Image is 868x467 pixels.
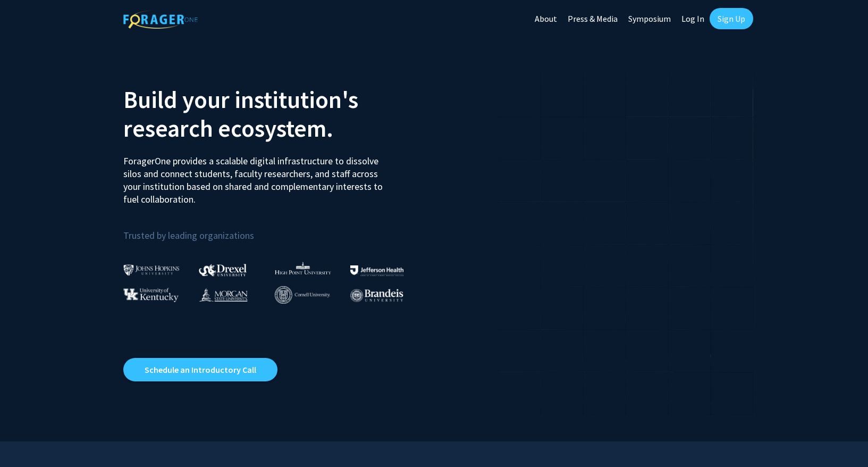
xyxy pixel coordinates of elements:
[123,10,198,29] img: ForagerOne Logo
[123,147,390,206] p: ForagerOne provides a scalable digital infrastructure to dissolve silos and connect students, fac...
[123,358,277,381] a: Opens in a new tab
[123,214,426,244] p: Trusted by leading organizations
[123,85,426,143] h2: Build your institution's research ecosystem.
[710,8,753,29] a: Sign Up
[350,265,403,276] img: Thomas Jefferson University
[275,262,331,274] img: High Point University
[275,286,330,304] img: Cornell University
[123,264,180,276] img: Johns Hopkins University
[123,288,179,302] img: University of Kentucky
[350,289,403,302] img: Brandeis University
[199,288,248,302] img: Morgan State University
[199,264,247,276] img: Drexel University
